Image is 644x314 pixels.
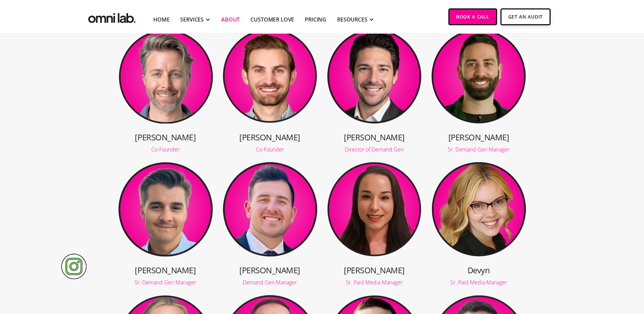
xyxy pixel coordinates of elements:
[448,8,497,25] a: Book a Call
[222,147,318,152] div: Co-Founder
[523,236,644,314] iframe: Chat Widget
[222,280,318,285] div: Demand Gen Manager
[431,265,526,276] h3: Devyn
[327,280,422,285] div: Sr. Paid Media Manager
[431,147,526,152] div: Sr. Demand Gen Manager
[222,132,318,143] h3: [PERSON_NAME]
[180,15,204,24] div: SERVICES
[337,15,367,24] div: RESOURCES
[250,15,294,24] a: Customer Love
[222,265,318,276] h3: [PERSON_NAME]
[118,132,213,143] h3: [PERSON_NAME]
[431,132,526,143] h3: [PERSON_NAME]
[305,15,326,24] a: Pricing
[118,280,213,285] div: Sr. Demand Gen Manager
[327,265,422,276] h3: [PERSON_NAME]
[87,8,137,25] img: Omni Lab: B2B SaaS Demand Generation Agency
[327,147,422,152] div: Director of Demand Gen
[431,280,526,285] div: Sr. Paid Media Manager
[153,15,169,24] a: Home
[327,132,422,143] h3: [PERSON_NAME]
[118,265,213,276] h3: [PERSON_NAME]
[221,15,240,24] a: About
[87,8,137,25] a: home
[500,8,551,25] a: Get An Audit
[118,147,213,152] div: Co-Founder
